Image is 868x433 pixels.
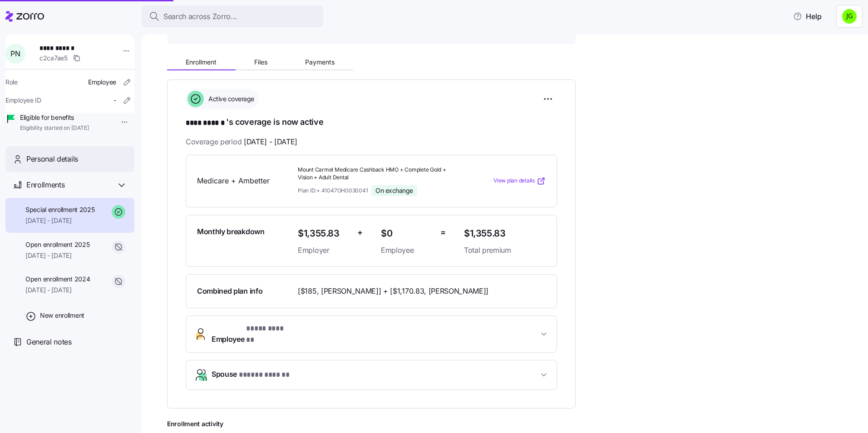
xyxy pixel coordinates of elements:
[298,245,350,256] span: Employer
[842,9,857,24] img: a4774ed6021b6d0ef619099e609a7ec5
[298,166,457,182] span: Mount Carmel Medicare Cashback HMO + Complete Gold + Vision + Adult Dental
[381,245,433,256] span: Employee
[26,336,72,348] span: General notes
[212,369,290,381] span: Spouse
[186,116,557,129] h1: 's coverage is now active
[5,78,18,87] span: Role
[163,11,237,22] span: Search across Zorro...
[298,285,488,297] span: [$185, [PERSON_NAME]] + [$1,170.83, [PERSON_NAME]]
[206,94,254,103] span: Active coverage
[305,59,335,65] span: Payments
[212,323,291,345] span: Employee
[254,59,267,65] span: Files
[786,7,829,25] button: Help
[25,275,90,284] span: Open enrollment 2024
[142,5,323,27] button: Search across Zorro...
[40,311,84,320] span: New enrollment
[493,177,546,186] a: View plan details
[381,226,433,241] span: $0
[88,78,116,87] span: Employee
[298,226,350,241] span: $1,355.83
[39,54,68,63] span: c2ca7ae5
[25,285,90,295] span: [DATE] - [DATE]
[26,179,64,191] span: Enrollments
[25,205,95,214] span: Special enrollment 2025
[20,113,89,122] span: Eligible for benefits
[26,153,78,165] span: Personal details
[167,419,576,428] span: Enrollment activity
[375,187,413,195] span: On exchange
[197,175,291,187] span: Medicare + Ambetter
[464,245,546,256] span: Total premium
[186,59,217,65] span: Enrollment
[10,50,20,57] span: P N
[357,226,363,239] span: +
[25,240,89,249] span: Open enrollment 2025
[197,285,262,297] span: Combined plan info
[20,124,89,132] span: Eligibility started on [DATE]
[793,11,822,22] span: Help
[186,136,297,148] span: Coverage period
[493,177,535,185] span: View plan details
[464,226,546,241] span: $1,355.83
[244,136,297,148] span: [DATE] - [DATE]
[25,216,95,225] span: [DATE] - [DATE]
[298,187,368,194] span: Plan ID: + 41047OH0030041
[440,226,446,239] span: =
[113,96,116,105] span: -
[197,226,265,237] span: Monthly breakdown
[5,96,41,105] span: Employee ID
[25,251,89,260] span: [DATE] - [DATE]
